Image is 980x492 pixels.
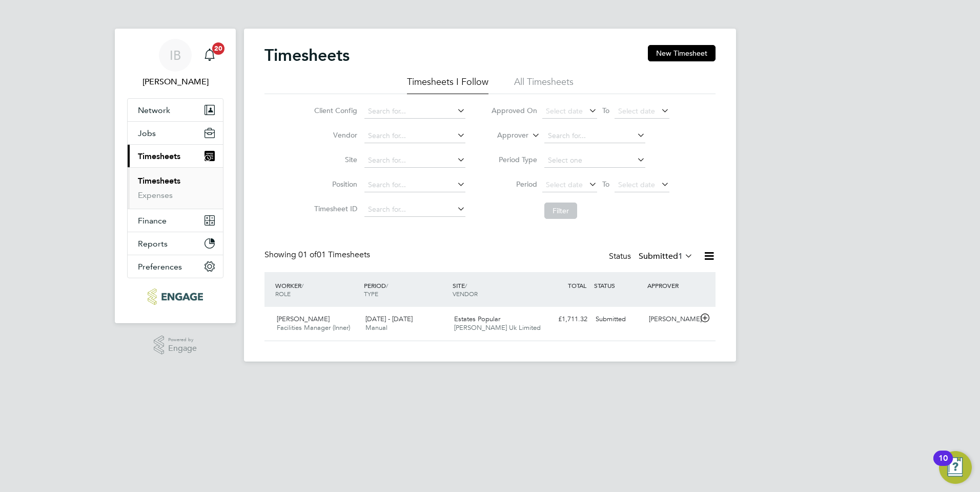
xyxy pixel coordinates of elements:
[544,203,577,219] button: Filter
[491,106,537,115] label: Approved On
[128,145,223,167] button: Timesheets
[678,251,683,261] span: 1
[648,45,716,61] button: New Timesheet
[138,151,180,161] span: Timesheets
[939,451,972,484] button: Open Resource Center, 10 new notifications
[364,203,465,217] input: Search for...
[645,311,698,328] div: [PERSON_NAME]
[138,105,170,115] span: Network
[364,129,465,143] input: Search for...
[450,276,539,303] div: SITE
[277,323,350,332] span: Facilities Manager (Inner)
[639,251,693,261] label: Submitted
[618,180,655,189] span: Select date
[128,99,223,121] button: Network
[298,250,317,260] span: 01 of
[275,289,291,298] span: ROLE
[298,250,370,260] span: 01 Timesheets
[128,167,223,209] div: Timesheets
[407,76,488,94] li: Timesheets I Follow
[212,42,224,55] span: 20
[546,180,583,189] span: Select date
[568,281,586,289] span: TOTAL
[591,276,645,295] div: STATUS
[544,129,645,143] input: Search for...
[514,76,574,94] li: All Timesheets
[311,204,357,213] label: Timesheet ID
[538,311,591,328] div: £1,711.32
[938,458,948,472] div: 10
[311,180,357,189] label: Position
[546,106,583,116] span: Select date
[138,128,156,138] span: Jobs
[591,311,645,328] div: Submitted
[364,289,378,298] span: TYPE
[127,288,223,305] a: Go to home page
[127,39,223,88] a: IB[PERSON_NAME]
[618,106,655,116] span: Select date
[128,255,223,278] button: Preferences
[364,153,465,168] input: Search for...
[491,180,537,189] label: Period
[311,106,357,115] label: Client Config
[599,177,612,191] span: To
[128,122,223,144] button: Jobs
[138,262,182,272] span: Preferences
[115,29,236,323] nav: Main navigation
[273,276,361,303] div: WORKER
[491,155,537,164] label: Period Type
[311,155,357,164] label: Site
[645,276,698,295] div: APPROVER
[154,336,197,355] a: Powered byEngage
[544,153,645,168] input: Select one
[128,232,223,255] button: Reports
[454,323,541,332] span: [PERSON_NAME] Uk Limited
[138,190,173,200] a: Expenses
[364,178,465,192] input: Search for...
[148,288,202,305] img: ncclondon-logo-retina.png
[138,176,180,186] a: Timesheets
[264,45,350,65] h2: Timesheets
[365,315,413,323] span: [DATE] - [DATE]
[454,315,500,323] span: Estates Popular
[482,130,528,141] label: Approver
[364,104,465,119] input: Search for...
[168,336,197,344] span: Powered by
[138,239,168,249] span: Reports
[386,281,388,289] span: /
[453,289,478,298] span: VENDOR
[311,130,357,140] label: Vendor
[465,281,467,289] span: /
[170,49,181,62] span: IB
[138,216,167,226] span: Finance
[168,344,197,353] span: Engage
[277,315,330,323] span: [PERSON_NAME]
[127,76,223,88] span: Ian Bartholomew
[609,250,695,264] div: Status
[264,250,372,260] div: Showing
[199,39,220,72] a: 20
[599,104,612,117] span: To
[365,323,387,332] span: Manual
[361,276,450,303] div: PERIOD
[301,281,303,289] span: /
[128,209,223,232] button: Finance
